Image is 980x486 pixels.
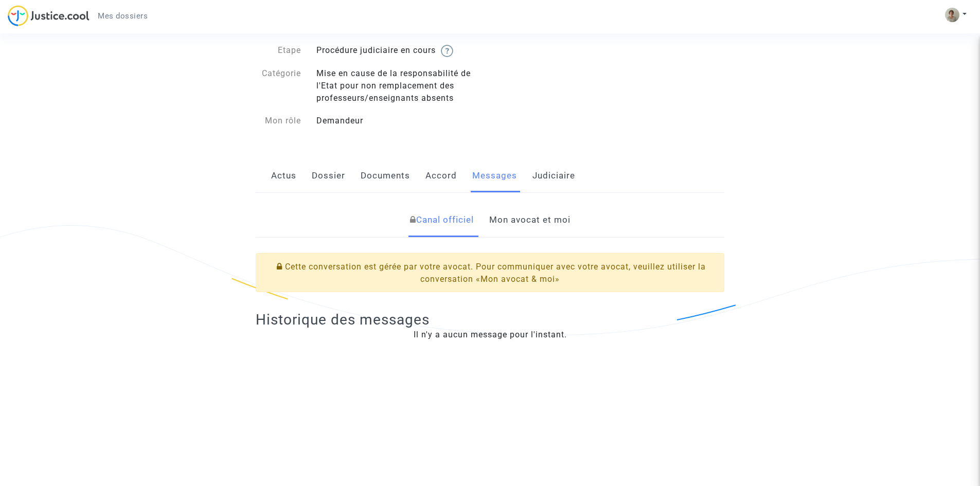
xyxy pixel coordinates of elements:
[256,253,724,292] div: Cette conversation est gérée par votre avocat. Pour communiquer avec votre avocat, veuillez utili...
[489,203,571,237] a: Mon avocat et moi
[309,44,490,57] div: Procédure judiciaire en cours
[361,159,410,193] a: Documents
[248,44,309,57] div: Etape
[410,203,474,237] a: Canal officiel
[90,8,156,24] a: Mes dossiers
[8,5,90,26] img: jc-logo.svg
[256,329,724,341] div: Il n'y a aucun message pour l'instant.
[532,159,575,193] a: Judiciaire
[248,67,309,104] div: Catégorie
[309,67,490,104] div: Mise en cause de la responsabilité de l'Etat pour non remplacement des professeurs/enseignants ab...
[312,159,345,193] a: Dossier
[256,311,724,329] h2: Historique des messages
[945,8,959,22] img: AOh14GiDxcYCRGTQBqWBzWEBSAjcFPBSM4Ny8Wxik6he1A=s96-c
[441,45,453,57] img: help.svg
[425,159,457,193] a: Accord
[472,159,517,193] a: Messages
[309,115,490,127] div: Demandeur
[248,115,309,127] div: Mon rôle
[271,159,296,193] a: Actus
[98,11,148,21] span: Mes dossiers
